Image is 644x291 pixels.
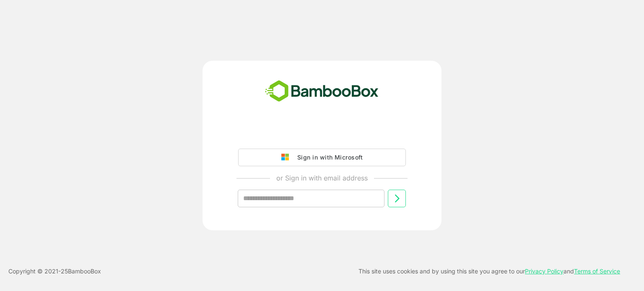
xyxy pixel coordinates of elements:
[293,152,363,163] div: Sign in with Microsoft
[358,266,620,276] p: This site uses cookies and by using this site you agree to our and
[525,268,563,275] a: Privacy Policy
[8,266,101,276] p: Copyright © 2021- 25 BambooBox
[238,149,406,166] button: Sign in with Microsoft
[281,154,293,161] img: google
[260,77,383,105] img: bamboobox
[276,173,368,183] p: or Sign in with email address
[574,268,620,275] a: Terms of Service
